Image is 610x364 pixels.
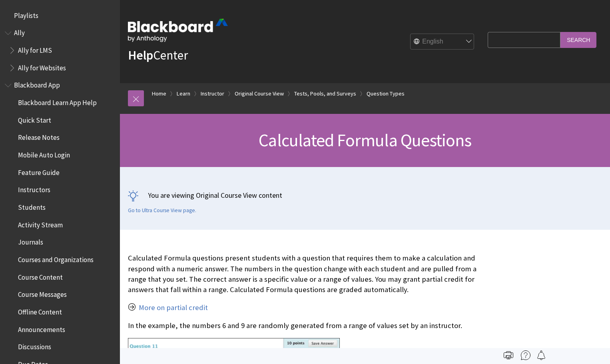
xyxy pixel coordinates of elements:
[14,79,60,90] span: Blackboard App
[128,47,153,63] strong: Help
[18,218,63,229] span: Activity Stream
[14,26,25,37] span: Ally
[18,113,51,124] span: Quick Start
[235,89,284,99] a: Original Course View
[18,131,60,142] span: Release Notes
[5,26,115,75] nav: Book outline for Anthology Ally Help
[18,288,67,299] span: Course Messages
[139,303,208,312] a: More on partial credit
[18,166,60,177] span: Feature Guide
[294,89,356,99] a: Tests, Pools, and Surveys
[128,253,484,295] p: Calculated Formula questions present students with a question that requires them to make a calcul...
[536,350,546,360] img: Follow this page
[560,32,596,48] input: Search
[18,340,51,351] span: Discussions
[18,61,66,72] span: Ally for Websites
[128,47,188,63] a: HelpCenter
[18,183,50,194] span: Instructors
[18,305,62,316] span: Offline Content
[411,34,474,50] select: Site Language Selector
[5,9,115,22] nav: Book outline for Playlists
[128,207,196,214] a: Go to Ultra Course View page.
[177,89,190,99] a: Learn
[18,271,63,281] span: Course Content
[259,129,471,151] span: Calculated Formula Questions
[201,89,224,99] a: Instructor
[367,89,405,99] a: Question Types
[128,321,462,330] span: In the example, the numbers 6 and 9 are randomly generated from a range of values set by an instr...
[18,201,46,211] span: Students
[521,350,530,360] img: More help
[128,19,228,42] img: Blackboard by Anthology
[504,350,513,360] img: Print
[14,9,38,20] span: Playlists
[18,148,70,159] span: Mobile Auto Login
[18,44,52,54] span: Ally for LMS
[152,89,166,99] a: Home
[18,96,97,107] span: Blackboard Learn App Help
[18,253,94,264] span: Courses and Organizations
[18,236,43,247] span: Journals
[18,323,65,334] span: Announcements
[128,190,602,200] p: You are viewing Original Course View content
